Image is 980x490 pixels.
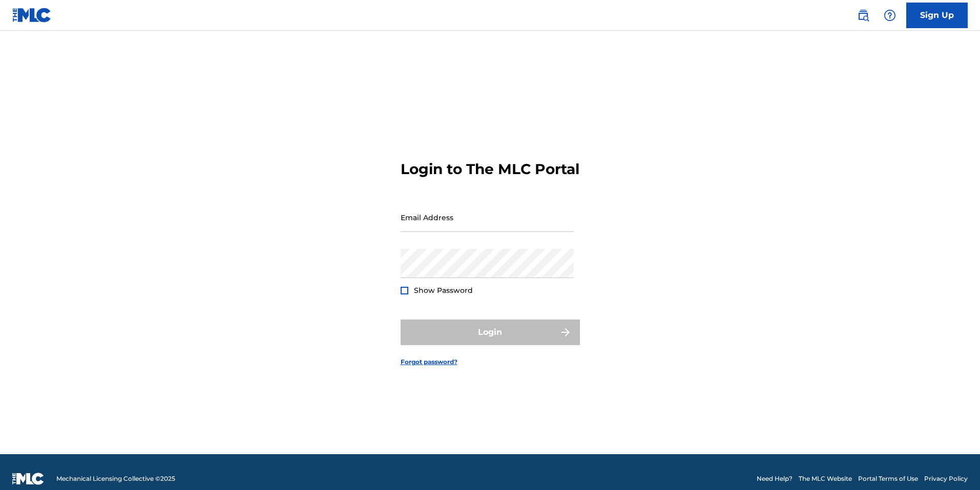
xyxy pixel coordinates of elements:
[858,474,918,483] a: Portal Terms of Use
[799,474,852,483] a: The MLC Website
[56,474,175,483] span: Mechanical Licensing Collective © 2025
[857,9,869,22] img: search
[884,9,896,22] img: help
[757,474,793,483] a: Need Help?
[929,441,980,490] iframe: Chat Widget
[924,474,968,483] a: Privacy Policy
[401,160,579,178] h3: Login to The MLC Portal
[12,473,44,485] img: logo
[414,286,473,295] span: Show Password
[906,3,968,28] a: Sign Up
[12,8,52,23] img: MLC Logo
[853,5,873,26] a: Public Search
[880,5,900,26] div: Help
[401,357,457,367] a: Forgot password?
